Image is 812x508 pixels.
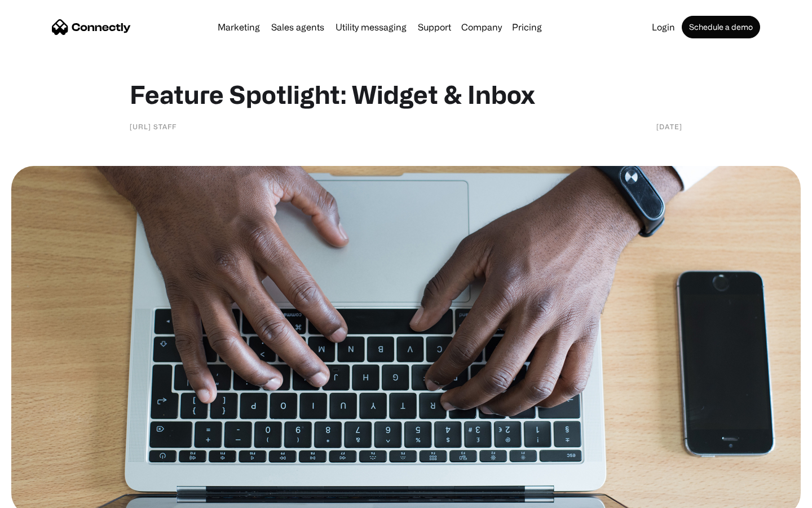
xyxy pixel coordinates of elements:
a: Login [647,23,679,32]
ul: Language list [23,488,68,504]
a: Support [413,23,456,32]
a: Pricing [507,23,546,32]
a: Schedule a demo [682,16,760,38]
aside: Language selected: English [11,488,68,504]
div: Company [461,19,502,35]
a: Sales agents [267,23,329,32]
h1: Feature Spotlight: Widget & Inbox [130,79,682,110]
div: [DATE] [656,121,682,132]
a: Marketing [213,23,264,32]
div: [URL] staff [130,121,176,132]
a: Utility messaging [331,23,411,32]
